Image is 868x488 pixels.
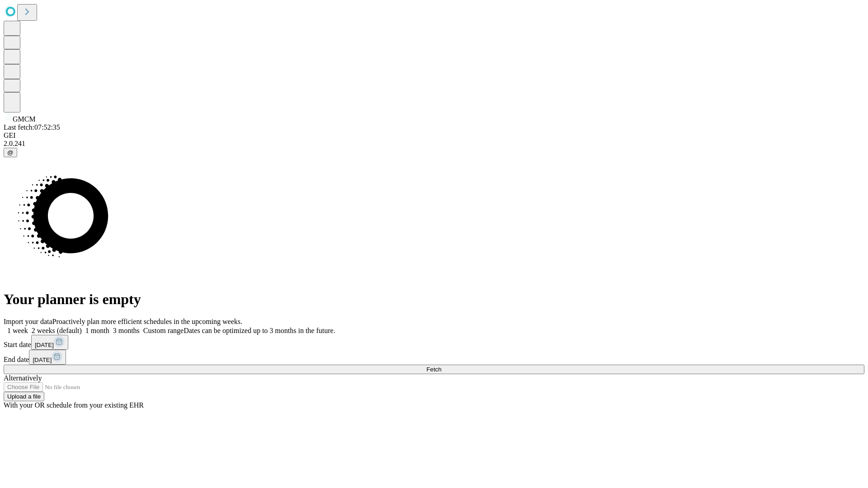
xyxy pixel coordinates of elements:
[7,149,14,156] span: @
[4,392,44,401] button: Upload a file
[52,318,242,325] span: Proactively plan more efficient schedules in the upcoming weeks.
[7,327,28,334] span: 1 week
[4,131,864,140] div: GEI
[4,148,17,157] button: @
[4,401,144,409] span: With your OR schedule from your existing EHR
[4,365,864,374] button: Fetch
[113,327,140,334] span: 3 months
[4,374,42,382] span: Alternatively
[4,318,52,325] span: Import your data
[29,350,66,365] button: [DATE]
[4,350,864,365] div: End date
[426,366,441,373] span: Fetch
[4,335,864,350] div: Start date
[4,123,60,131] span: Last fetch: 07:52:35
[31,335,68,350] button: [DATE]
[85,327,109,334] span: 1 month
[13,115,36,123] span: GMCM
[4,291,864,308] h1: Your planner is empty
[33,357,52,363] span: [DATE]
[4,140,864,148] div: 2.0.241
[35,342,54,348] span: [DATE]
[184,327,335,334] span: Dates can be optimized up to 3 months in the future.
[32,327,82,334] span: 2 weeks (default)
[143,327,184,334] span: Custom range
